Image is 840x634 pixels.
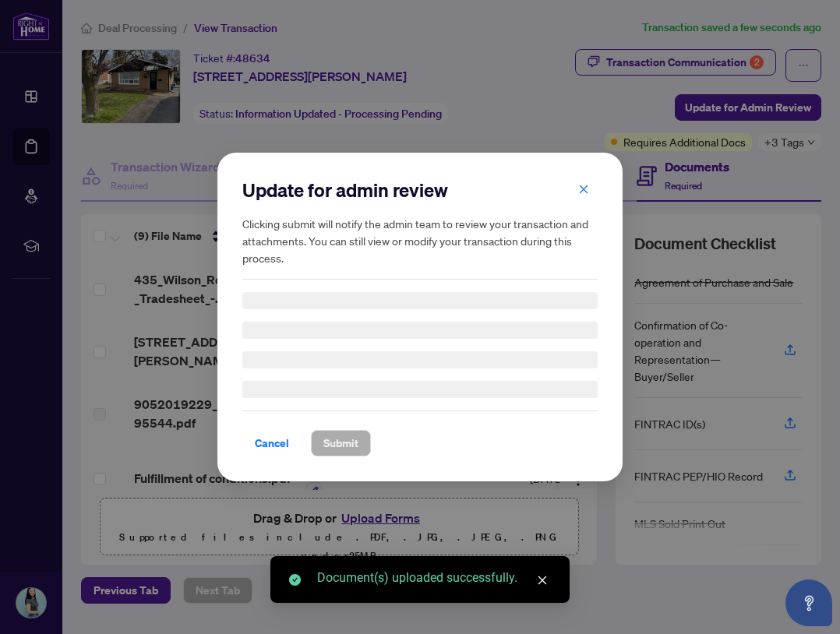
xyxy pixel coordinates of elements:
[242,178,598,203] h2: Update for admin review
[242,430,302,456] button: Cancel
[311,430,371,456] button: Submit
[317,569,551,587] div: Document(s) uploaded successfully.
[534,572,551,589] a: Close
[289,574,301,586] span: check-circle
[537,575,548,586] span: close
[578,184,589,195] span: close
[785,579,832,626] button: Open asap
[255,431,289,456] span: Cancel
[242,215,598,266] h5: Clicking submit will notify the admin team to review your transaction and attachments. You can st...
